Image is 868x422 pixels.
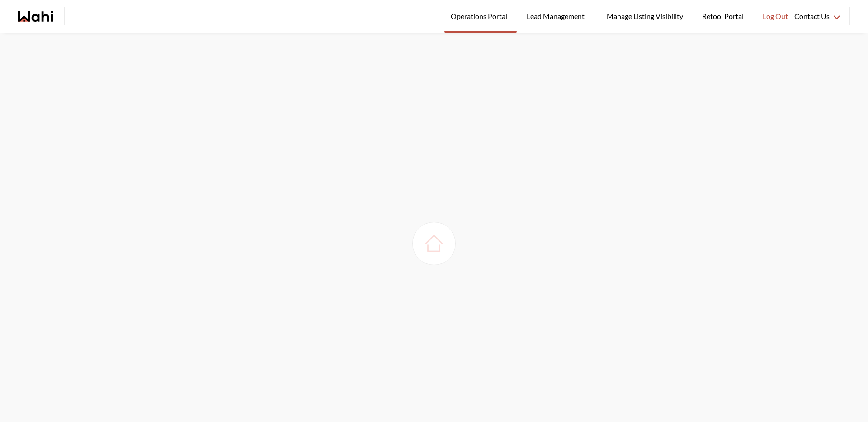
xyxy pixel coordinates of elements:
[702,10,746,22] span: Retool Portal
[421,231,447,256] img: loading house image
[604,10,686,22] span: Manage Listing Visibility
[18,11,53,22] a: Wahi homepage
[527,10,588,22] span: Lead Management
[451,10,510,22] span: Operations Portal
[763,10,788,22] span: Log Out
